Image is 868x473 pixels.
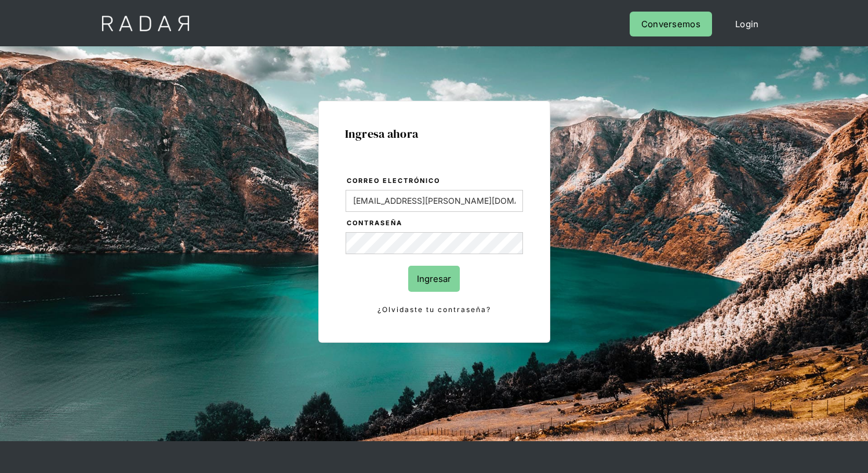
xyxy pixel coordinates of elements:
[347,218,523,229] label: Contraseña
[346,190,523,212] input: bruce@wayne.com
[724,12,771,36] a: Login
[347,175,523,187] label: Correo electrónico
[345,175,524,316] form: Login Form
[408,266,460,292] input: Ingresar
[630,12,712,36] a: Conversemos
[345,127,524,140] h1: Ingresa ahora
[346,303,523,316] a: ¿Olvidaste tu contraseña?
